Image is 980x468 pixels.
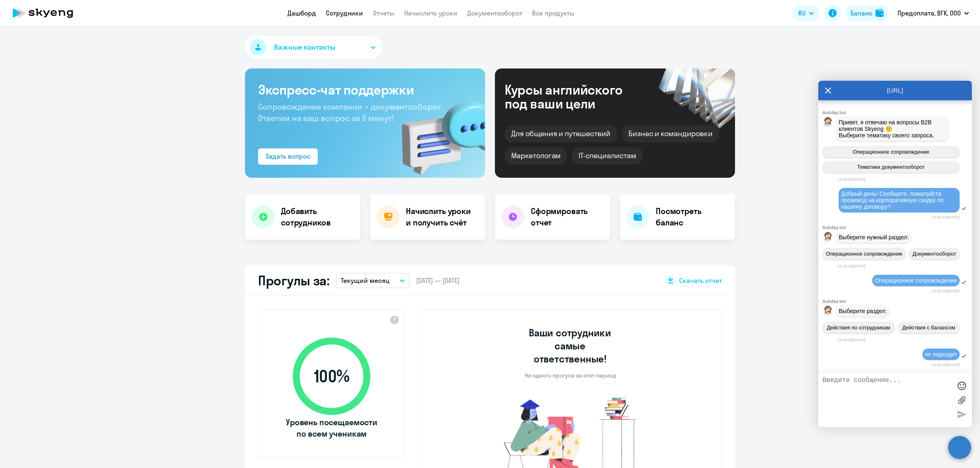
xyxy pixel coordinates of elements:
[822,322,895,333] button: Действия по сотрудникам
[875,277,957,284] span: Операционное сопровождение
[265,151,310,161] div: Задать вопрос
[245,36,382,59] button: Важные контакты
[955,394,968,406] label: Лимит 10 файлов
[823,232,833,244] img: bot avatar
[823,306,833,318] img: bot avatar
[857,164,925,170] span: Тематики документооборот
[406,205,477,228] h4: Начислить уроки и получить счёт
[404,9,457,17] a: Начислить уроки
[373,9,394,17] a: Отчеты
[285,417,379,439] span: Уровень посещаемости по всем ученикам
[822,161,960,173] button: Тематики документооборот
[798,8,806,18] span: RU
[518,326,623,365] h3: Ваши сотрудники самые ответственные!
[931,362,960,367] time: 13:44:06[DATE]
[839,234,909,241] span: Выберите нужный раздел:
[274,42,335,53] span: Важные контакты
[898,322,960,333] button: Действия с балансом
[467,9,522,17] a: Документооборот
[572,147,642,164] div: IT-специалистам
[258,272,330,289] h2: Прогулы за:
[875,9,884,17] img: balance
[287,9,316,17] a: Дашборд
[336,273,410,288] button: Текущий месяц
[931,289,960,293] time: 13:43:55[DATE]
[281,205,354,228] h4: Добавить сотрудников
[853,149,929,155] span: Операционное сопровождение
[341,276,390,285] p: Текущий месяц
[837,338,865,342] time: 13:43:56[DATE]
[851,8,872,18] div: Баланс
[679,276,722,285] span: Скачать отчет
[898,8,961,18] p: Предоплата, ВГК, ООО
[326,9,363,17] a: Сотрудники
[258,82,472,98] h3: Экспресс-чат поддержки
[531,205,604,228] h4: Сформировать отчет
[846,5,889,21] button: Балансbalance
[822,146,960,158] button: Операционное сопровождение
[505,83,644,110] div: Курсы английского под ваши цели
[925,351,957,358] span: не подходит
[505,147,567,164] div: Маркетологам
[416,276,459,285] span: [DATE] — [DATE]
[931,215,960,219] time: 13:42:33[DATE]
[893,3,973,23] button: Предоплата, ВГК, ООО
[285,366,379,386] span: 100 %
[909,248,960,260] button: Документооборот
[532,9,575,17] a: Все продукты
[837,264,865,268] time: 13:42:34[DATE]
[656,205,728,228] h4: Посмотреть баланс
[258,148,318,165] button: Задать вопрос
[822,299,972,304] div: Autofaq bot
[525,372,616,379] p: Ни одного прогула за этот период
[827,325,890,331] span: Действия по сотрудникам
[793,5,820,21] button: RU
[822,110,972,115] div: Autofaq bot
[913,251,956,257] span: Документооборот
[258,102,443,123] span: Сопровождение компании + документооборот. Ответим на ваш вопрос за 5 минут!
[839,308,887,314] span: Выберите раздел:
[505,125,617,142] div: Для общения и путешествий
[826,251,902,257] span: Операционное сопровождение
[622,125,719,142] div: Бизнес и командировки
[822,248,906,260] button: Операционное сопровождение
[823,117,833,129] img: bot avatar
[841,190,945,210] span: Добрый день! Сообщите, пожалуйста промокод на корпоративную скидку по нашему договору?
[390,86,485,178] img: bg-img
[902,325,955,331] span: Действия с балансом
[837,177,865,181] time: 13:42:05[DATE]
[822,225,972,230] div: Autofaq bot
[839,119,934,139] span: Привет, я отвечаю на вопросы B2B клиентов Skyeng 🙂 Выберите тематику своего запроса.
